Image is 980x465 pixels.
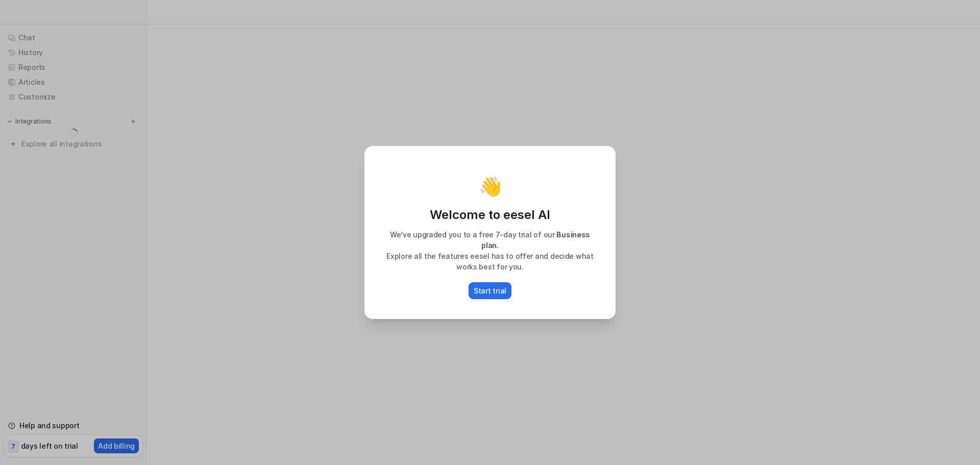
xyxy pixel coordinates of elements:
p: Welcome to eesel AI [376,207,604,223]
p: We’ve upgraded you to a free 7-day trial of our [376,229,604,251]
p: Explore all the features eesel has to offer and decide what works best for you. [376,251,604,272]
button: Start trial [469,282,511,299]
p: 👋 [479,176,502,197]
p: Start trial [474,285,506,296]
